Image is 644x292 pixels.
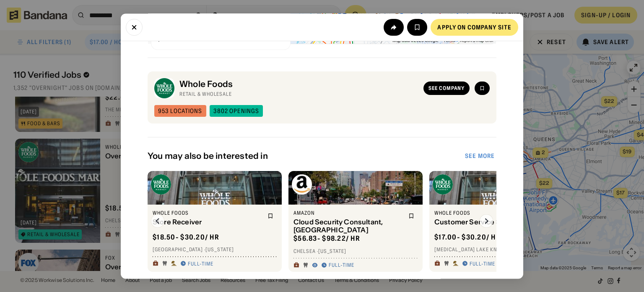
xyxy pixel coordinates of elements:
[329,262,354,269] div: Full-time
[434,233,501,242] div: $ 17.00 - $30.20 / hr
[158,108,203,114] div: 953 locations
[434,247,558,253] div: [MEDICAL_DATA] Lake Knolls · Yonkers
[153,210,262,217] div: Whole Foods
[213,108,260,114] div: 3802 openings
[434,218,544,226] div: Customer Service Supervisor
[470,260,495,267] div: Full-time
[460,39,493,43] a: Report a map error
[293,234,360,243] div: $ 56.83 - $98.22 / hr
[480,215,493,228] img: Right Arrow
[434,210,544,217] div: Whole Foods
[443,39,455,43] a: Terms (opens in new tab)
[293,248,418,255] div: Chelsea · [US_STATE]
[293,218,403,234] div: Cloud Security Consultant, [GEOGRAPHIC_DATA]
[151,175,171,195] img: Whole Foods logo
[465,153,495,159] div: See more
[148,151,463,161] div: You may also be interested in
[179,91,418,98] div: Retail & Wholesale
[126,18,143,35] button: Close
[153,233,219,242] div: $ 18.50 - $30.20 / hr
[292,175,312,195] img: Amazon logo
[437,24,512,30] div: Apply on company site
[153,247,277,253] div: [GEOGRAPHIC_DATA] · [US_STATE]
[392,39,438,43] span: Map data ©2025 Google
[153,218,262,226] div: Store Receiver
[151,215,164,228] img: Left Arrow
[179,79,418,89] div: Whole Foods
[188,260,213,267] div: Full-time
[154,79,174,99] img: Whole Foods logo
[428,86,465,91] div: See company
[433,175,453,195] img: Whole Foods logo
[293,210,403,217] div: Amazon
